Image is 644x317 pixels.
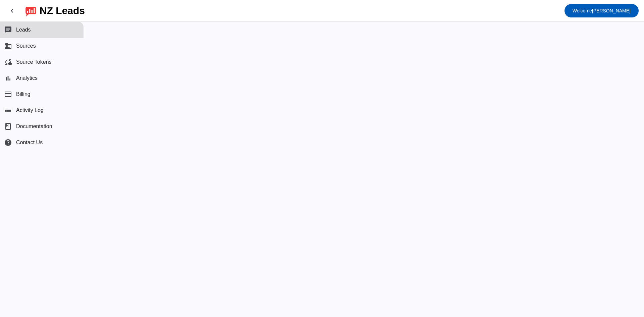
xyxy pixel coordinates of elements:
span: Billing [16,91,31,97]
span: Sources [16,43,36,49]
span: Source Tokens [16,59,52,65]
span: [PERSON_NAME] [573,6,631,15]
mat-icon: cloud_sync [4,58,12,66]
span: Activity Log [16,107,44,113]
span: Analytics [16,75,38,81]
mat-icon: payment [4,90,12,98]
mat-icon: business [4,42,12,50]
mat-icon: help [4,139,12,147]
img: logo [25,5,36,16]
div: NZ Leads [40,6,85,15]
button: Welcome[PERSON_NAME] [565,4,639,17]
span: book [4,122,12,130]
mat-icon: bar_chart [4,74,12,82]
span: Documentation [16,123,52,129]
mat-icon: list [4,106,12,114]
span: Contact Us [16,140,43,146]
span: Leads [16,27,31,33]
mat-icon: chevron_left [8,7,16,15]
span: Welcome [573,8,592,13]
mat-icon: chat [4,26,12,34]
